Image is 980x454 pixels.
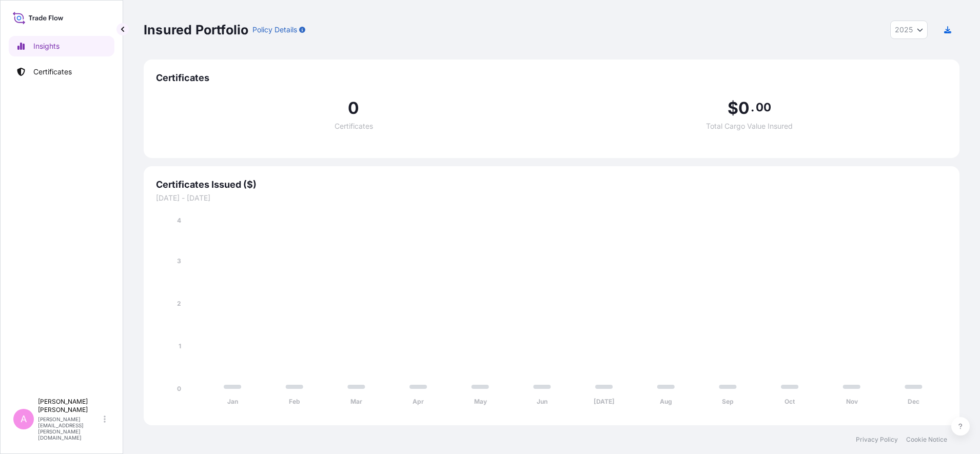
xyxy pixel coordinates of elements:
tspan: Oct [785,398,795,405]
span: A [21,414,27,424]
p: Policy Details [252,25,297,35]
p: Insured Portfolio [144,22,248,38]
tspan: Aug [660,398,672,405]
p: [PERSON_NAME] [PERSON_NAME] [38,398,102,414]
span: Certificates [156,72,947,84]
span: Certificates Issued ($) [156,179,947,191]
span: 0 [738,100,750,116]
tspan: Apr [413,398,424,405]
p: Certificates [33,67,72,77]
tspan: 1 [179,342,181,350]
tspan: Sep [722,398,734,405]
tspan: 2 [177,300,181,307]
tspan: Jun [537,398,547,405]
span: Certificates [335,123,373,130]
tspan: Jan [227,398,238,405]
span: 00 [756,103,771,111]
tspan: Feb [289,398,300,405]
span: $ [728,100,738,116]
button: Year Selector [890,21,928,39]
tspan: May [474,398,487,405]
a: Insights [9,36,114,56]
tspan: 0 [177,385,181,392]
span: . [751,103,754,111]
p: Insights [33,41,60,51]
a: Certificates [9,62,114,82]
a: Privacy Policy [856,436,898,444]
span: Total Cargo Value Insured [706,123,793,130]
tspan: 3 [177,257,181,265]
tspan: 4 [177,216,181,224]
tspan: Dec [908,398,919,405]
a: Cookie Notice [906,436,947,444]
span: [DATE] - [DATE] [156,193,947,203]
span: 0 [348,100,359,116]
span: 2025 [895,25,913,35]
p: [PERSON_NAME][EMAIL_ADDRESS][PERSON_NAME][DOMAIN_NAME] [38,416,102,441]
tspan: Nov [846,398,858,405]
tspan: Mar [350,398,362,405]
tspan: [DATE] [594,398,615,405]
